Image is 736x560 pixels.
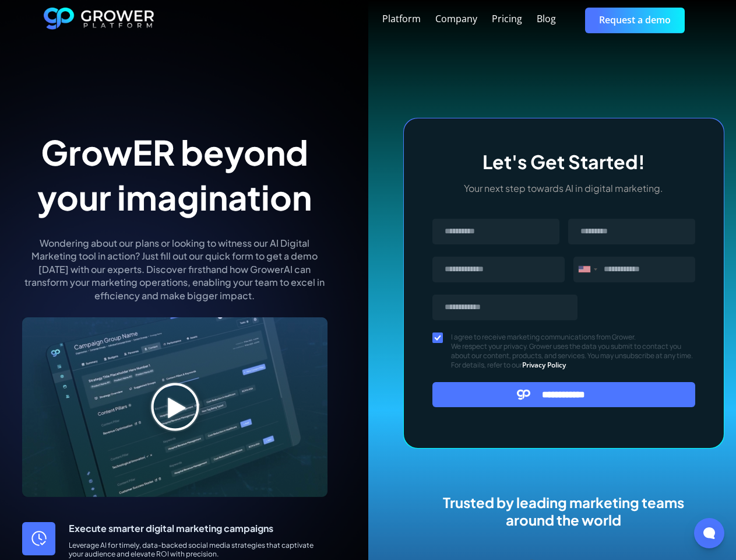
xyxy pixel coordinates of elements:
[435,13,477,24] div: Company
[69,541,327,558] div: Leverage AI for timely, data-backed social media strategies that captivate your audience and elev...
[432,219,696,407] form: Message
[22,129,327,219] h1: GrowER beyond your imagination
[22,317,327,497] img: digital marketing tools
[522,360,566,370] a: Privacy Policy
[435,12,477,26] a: Company
[537,12,556,26] a: Blog
[22,237,327,302] p: Wondering about our plans or looking to witness our AI Digital Marketing tool in action? Just fil...
[69,522,327,535] p: Execute smarter digital marketing campaigns
[382,13,421,24] div: Platform
[585,8,685,33] a: Request a demo
[44,8,154,33] a: home
[574,257,601,282] div: United States: +1
[492,12,522,26] a: Pricing
[432,182,696,195] p: Your next step towards AI in digital marketing.
[429,494,699,528] h2: Trusted by leading marketing teams around the world
[451,332,696,370] span: I agree to receive marketing communications from Grower. We respect your privacy. Grower uses the...
[537,13,556,24] div: Blog
[492,13,522,24] div: Pricing
[382,12,421,26] a: Platform
[432,150,696,173] h3: Let's Get Started!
